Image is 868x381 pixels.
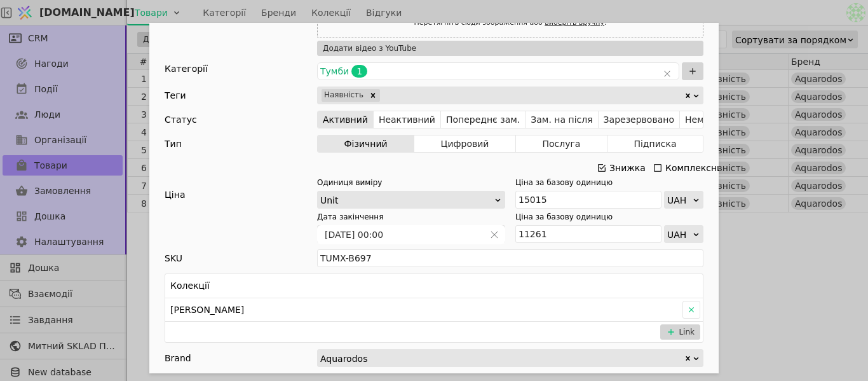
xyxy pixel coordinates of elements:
[545,18,604,27] a: виберіть вручну
[515,211,597,223] div: Ціна за базову одиницю
[663,70,671,78] svg: close
[165,349,191,367] div: Brand
[663,67,671,80] button: Clear
[317,211,398,223] div: Дата закінчення
[680,111,719,128] button: Немає
[516,135,607,153] button: Послуга
[441,111,526,128] button: Попереднє зам.
[667,226,692,244] div: UAH
[149,23,719,373] div: Add Opportunity
[660,324,700,340] button: Link
[320,65,349,78] span: Тумби
[165,135,182,153] div: Тип
[320,191,494,209] div: Unit
[318,135,414,153] button: Фізичний
[490,230,499,239] button: Clear
[165,87,186,104] div: Теги
[351,65,367,78] span: 1
[165,188,317,243] div: Ціна
[665,159,728,177] div: Комплексний
[318,111,374,128] button: Активний
[374,111,441,128] button: Неактивний
[318,226,484,244] input: dd.MM.yyyy HH:mm
[170,279,210,293] h3: Колекції
[320,66,349,76] span: Тумби
[317,177,398,188] div: Одиниця виміру
[607,135,703,153] button: Підписка
[515,177,597,188] div: Ціна за базову одиницю
[609,159,646,177] div: Знижка
[667,191,692,209] div: UAH
[526,111,598,128] button: Зам. на після
[165,298,677,321] div: [PERSON_NAME]
[490,230,499,239] svg: close
[317,41,703,56] button: Додати відео з YouTube
[165,111,197,128] div: Статус
[414,135,516,153] button: Цифровий
[320,350,684,366] div: Aquarodos
[165,62,317,80] div: Категорії
[599,111,680,128] button: Зарезервовано
[366,89,380,102] div: Remove Наявність
[410,15,610,31] div: Перетягніть сюди зображення або .
[165,249,182,267] div: SKU
[322,89,366,102] div: Наявність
